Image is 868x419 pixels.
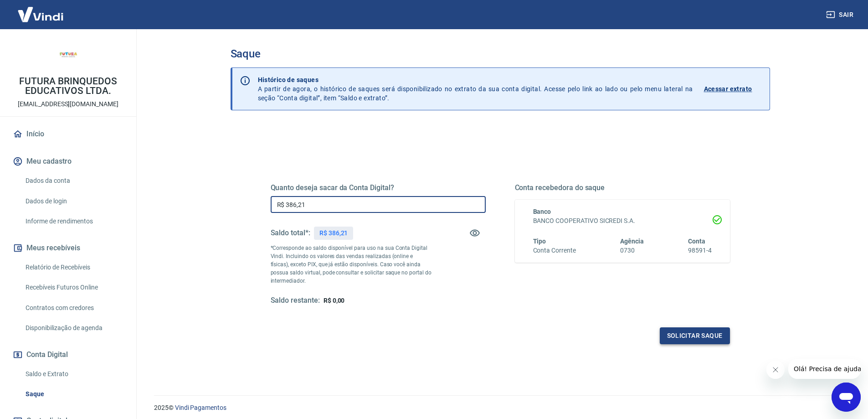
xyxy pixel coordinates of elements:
h5: Conta recebedora do saque [515,183,730,192]
a: Dados da conta [22,171,125,190]
iframe: Fechar mensagem [766,361,785,379]
h3: Saque [231,47,770,60]
img: 68cc03d2-12c3-4060-b794-c279bb971c22.jpeg [50,36,87,73]
button: Conta Digital [11,345,125,365]
button: Meu cadastro [11,151,125,171]
span: Banco [533,208,551,215]
a: Saldo e Extrato [22,365,125,383]
h5: Quanto deseja sacar da Conta Digital? [271,183,486,192]
p: R$ 386,21 [319,228,348,238]
p: Histórico de saques [258,75,693,84]
p: [EMAIL_ADDRESS][DOMAIN_NAME] [18,99,118,109]
p: Acessar extrato [704,84,752,93]
span: Agência [620,238,644,245]
h6: BANCO COOPERATIVO SICREDI S.A. [533,216,712,226]
a: Vindi Pagamentos [175,404,226,411]
a: Recebíveis Futuros Online [22,278,125,297]
h6: 0730 [620,246,644,255]
h6: 98591-4 [688,246,712,255]
h5: Saldo total*: [271,228,310,238]
span: Olá! Precisa de ajuda? [5,6,77,14]
a: Início [11,124,125,144]
button: Sair [824,6,857,23]
p: *Corresponde ao saldo disponível para uso na sua Conta Digital Vindi. Incluindo os valores das ve... [271,244,432,285]
iframe: Botão para abrir a janela de mensagens [832,383,861,412]
h6: Conta Corrente [533,246,576,255]
iframe: Mensagem da empresa [788,359,861,379]
a: Acessar extrato [704,75,762,103]
a: Relatório de Recebíveis [22,258,125,277]
button: Meus recebíveis [11,238,125,258]
p: FUTURA BRINQUEDOS EDUCATIVOS LTDA. [7,77,129,96]
span: Tipo [533,238,546,245]
h5: Saldo restante: [271,296,320,305]
img: Vindi [11,0,70,28]
span: R$ 0,00 [324,297,345,304]
span: Conta [688,238,705,245]
a: Dados de login [22,192,125,211]
a: Contratos com credores [22,299,125,317]
a: Disponibilização de agenda [22,319,125,337]
p: 2025 © [154,403,846,413]
a: Saque [22,385,125,403]
a: Informe de rendimentos [22,212,125,231]
p: A partir de agora, o histórico de saques será disponibilizado no extrato da sua conta digital. Ac... [258,75,693,103]
button: Solicitar saque [660,327,730,344]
